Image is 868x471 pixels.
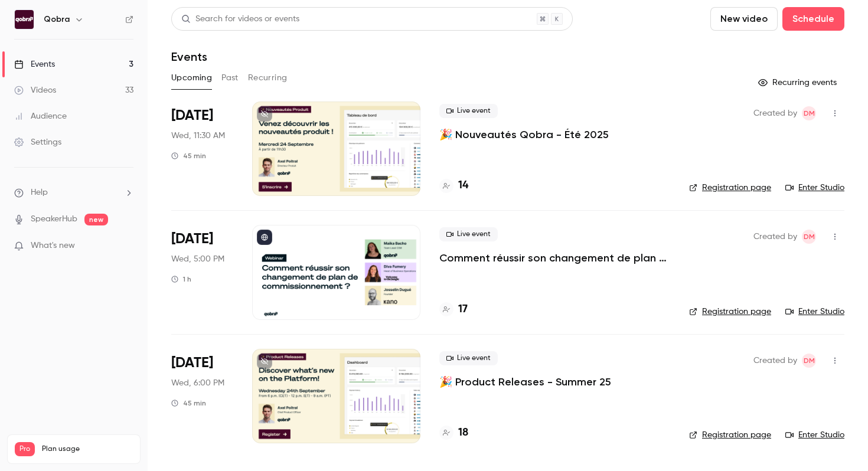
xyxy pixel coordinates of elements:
[171,50,207,64] h1: Events
[14,187,133,199] li: help-dropdown-opener
[31,240,75,252] span: What's new
[171,354,213,372] span: [DATE]
[710,7,778,31] button: New video
[804,106,815,120] span: DM
[753,106,797,120] span: Created by
[802,230,816,244] span: Dylan Manceau
[31,213,77,225] a: SpeakerHub
[171,230,213,248] span: [DATE]
[171,151,206,161] div: 45 min
[14,136,61,148] div: Settings
[171,106,213,125] span: [DATE]
[458,178,468,194] h4: 14
[439,104,498,118] span: Live event
[439,127,609,142] a: 🎉 Nouveautés Qobra - Été 2025
[689,429,771,441] a: Registration page
[14,110,67,122] div: Audience
[802,354,816,368] span: Dylan Manceau
[171,274,191,284] div: 1 h
[15,10,34,29] img: Qobra
[171,102,233,196] div: Sep 24 Wed, 11:30 AM (Europe/Paris)
[439,425,468,441] a: 18
[171,68,212,87] button: Upcoming
[753,73,844,92] button: Recurring events
[785,306,844,318] a: Enter Studio
[439,302,468,318] a: 17
[804,354,815,368] span: DM
[689,306,771,318] a: Registration page
[171,377,224,389] span: Wed, 6:00 PM
[171,398,206,408] div: 45 min
[439,251,670,265] a: Comment réussir son changement de plan de commissionnement ?
[181,13,299,25] div: Search for videos or events
[782,7,844,31] button: Schedule
[14,84,56,96] div: Videos
[753,230,797,244] span: Created by
[14,58,55,70] div: Events
[248,68,288,87] button: Recurring
[458,425,468,441] h4: 18
[31,187,48,199] span: Help
[171,225,233,319] div: Sep 24 Wed, 5:00 PM (Europe/Paris)
[15,442,35,456] span: Pro
[439,227,498,241] span: Live event
[785,182,844,194] a: Enter Studio
[42,444,133,454] span: Plan usage
[171,130,225,142] span: Wed, 11:30 AM
[171,349,233,443] div: Sep 24 Wed, 6:00 PM (Europe/Paris)
[804,230,815,244] span: DM
[221,68,239,87] button: Past
[439,351,498,365] span: Live event
[439,178,468,194] a: 14
[785,429,844,441] a: Enter Studio
[439,375,611,389] a: 🎉 Product Releases - Summer 25
[171,253,224,265] span: Wed, 5:00 PM
[753,354,797,368] span: Created by
[802,106,816,120] span: Dylan Manceau
[84,214,108,225] span: new
[689,182,771,194] a: Registration page
[44,14,70,25] h6: Qobra
[458,302,468,318] h4: 17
